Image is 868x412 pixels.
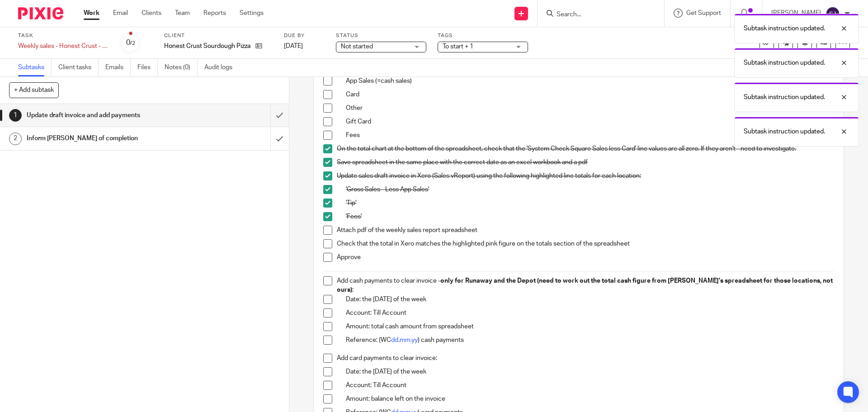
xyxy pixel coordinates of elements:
[84,9,99,18] a: Work
[27,109,183,122] h1: Update draft invoice and add payments
[18,7,63,19] img: Pixie
[346,76,834,85] p: App Sales (=cash sales)
[204,59,239,76] a: Audit logs
[113,9,128,18] a: Email
[126,38,135,48] div: 0
[346,117,834,126] p: Gift Card
[203,9,226,18] a: Reports
[346,131,834,140] p: Fees
[337,239,834,248] p: Check that the total in Xero matches the highlighted pink figure on the totals section of the spr...
[346,295,834,304] p: Date: the [DATE] of the week
[346,394,834,403] p: Amount: balance left on the invoice
[9,82,59,98] button: + Add subtask
[105,59,131,76] a: Emails
[18,42,108,51] div: Weekly sales - Honest Crust - week 32
[744,24,825,33] p: Subtask instruction updated.
[336,32,426,39] label: Status
[137,59,158,76] a: Files
[744,93,825,102] p: Subtask instruction updated.
[337,144,834,153] p: On the total chart at the bottom of the spreadsheet, check that the 'System Check Square Sales le...
[826,6,840,21] img: svg%3E
[391,337,418,343] a: dd.mm.yy
[284,43,303,49] span: [DATE]
[9,133,22,145] div: 2
[346,322,834,331] p: Amount: total cash amount from spreadsheet
[346,308,834,317] p: Account: Till Account
[27,132,183,145] h1: Inform [PERSON_NAME] of completion
[346,104,834,113] p: Other
[337,226,834,235] p: Attach pdf of the weekly sales report spreadsheet
[744,58,825,67] p: Subtask instruction updated.
[142,9,161,18] a: Clients
[346,185,834,194] p: 'Gross Sales - Less App Sales'
[337,276,834,295] p: Add cash payments to clear invoice - :
[284,32,325,39] label: Due by
[130,41,135,46] small: /2
[164,42,251,51] p: Honest Crust Sourdough Pizza Ltd
[346,90,834,99] p: Card
[346,381,834,390] p: Account: Till Account
[341,43,373,50] span: Not started
[18,59,52,76] a: Subtasks
[164,32,273,39] label: Client
[337,354,834,363] p: Add card payments to clear invoice:
[337,171,834,180] p: Update sales draft invoice in Xero (Sales vReport) using the following highlighted line totals fo...
[337,158,834,167] p: Save spreadsheet in the same place with the correct date as an excel workbook and a pdf
[240,9,264,18] a: Settings
[175,9,190,18] a: Team
[18,32,108,39] label: Task
[744,127,825,136] p: Subtask instruction updated.
[165,59,198,76] a: Notes (0)
[346,199,834,208] p: 'Tip'
[58,59,99,76] a: Client tasks
[337,278,834,293] strong: only for Runaway and the Depot (need to work out the total cash figure from [PERSON_NAME]'s sprea...
[346,367,834,376] p: Date: the [DATE] of the week
[346,212,834,221] p: 'Fees'
[337,253,834,262] p: Approve
[346,336,834,345] p: Reference: {WC } cash payments
[9,109,22,122] div: 1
